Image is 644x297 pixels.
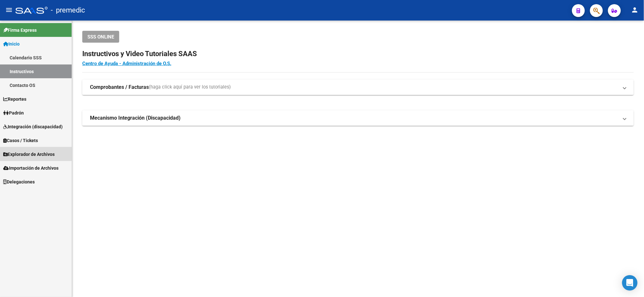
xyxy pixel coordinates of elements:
[622,275,638,291] div: Open Intercom Messenger
[3,151,55,158] span: Explorador de Archivos
[3,27,37,34] span: Firma Express
[3,137,38,144] span: Casos / Tickets
[631,6,639,14] mat-icon: person
[51,3,85,17] span: - premedic
[3,123,63,130] span: Integración (discapacidad)
[82,61,171,66] a: Centro de Ayuda - Administración de O.S.
[82,31,119,43] button: SSS ONLINE
[82,80,634,95] mat-expansion-panel-header: Comprobantes / Facturas(haga click aquí para ver los tutoriales)
[3,109,24,116] span: Padrón
[90,115,181,122] strong: Mecanismo Integración (Discapacidad)
[3,96,26,103] span: Reportes
[3,165,58,172] span: Importación de Archivos
[3,40,20,47] span: Inicio
[3,178,35,185] span: Delegaciones
[90,84,149,91] strong: Comprobantes / Facturas
[87,34,114,40] span: SSS ONLINE
[82,110,634,126] mat-expansion-panel-header: Mecanismo Integración (Discapacidad)
[5,6,13,14] mat-icon: menu
[149,84,231,91] span: (haga click aquí para ver los tutoriales)
[82,48,634,60] h2: Instructivos y Video Tutoriales SAAS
